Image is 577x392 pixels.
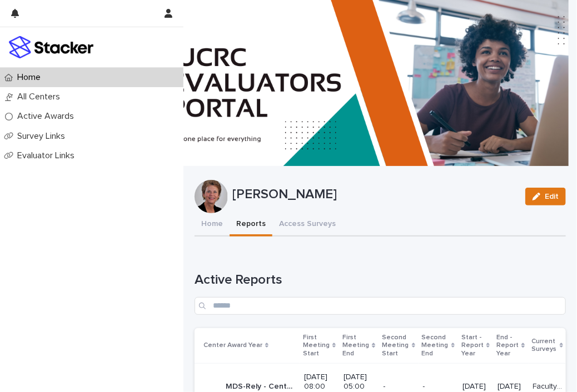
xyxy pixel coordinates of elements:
[303,331,330,360] p: First Meeting Start
[342,331,369,360] p: First Meeting End
[232,187,516,203] p: [PERSON_NAME]
[13,72,49,83] p: Home
[533,380,565,391] p: Faculty & Student Surveys
[462,382,489,391] p: [DATE]
[13,92,69,102] p: All Centers
[461,331,484,360] p: Start - Report Year
[13,111,83,122] p: Active Awards
[498,382,524,391] p: [DATE]
[423,382,454,391] p: -
[9,36,93,58] img: stacker-logo-colour.png
[496,331,519,360] p: End - Report Year
[382,331,409,360] p: Second Meeting Start
[226,380,297,391] p: MDS-Rely - Center for Materials Data Science for Reliability and Degradation - Phase 1
[545,193,559,200] span: Edit
[195,272,566,288] h1: Active Reports
[272,213,342,237] button: Access Surveys
[230,213,272,237] button: Reports
[195,297,566,315] input: Search
[13,131,74,142] p: Survey Links
[532,335,557,356] p: Current Surveys
[195,213,230,237] button: Home
[525,188,566,205] button: Edit
[203,339,262,351] p: Center Award Year
[13,150,83,161] p: Evaluator Links
[422,331,449,360] p: Second Meeting End
[384,382,414,391] p: -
